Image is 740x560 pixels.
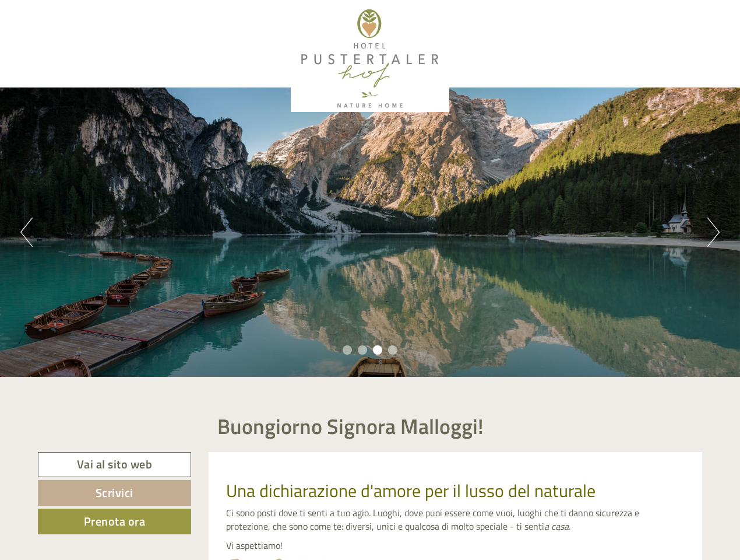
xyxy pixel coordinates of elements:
[544,519,549,533] em: a
[551,519,569,533] em: casa
[226,506,685,533] p: Ci sono posti dove ti senti a tuo agio. Luoghi, dove puoi essere come vuoi, luoghi che ti danno s...
[217,415,484,438] h1: Buongiorno Signora Malloggi!
[226,477,595,504] span: Una dichiarazione d'amore per il lusso del naturale
[226,539,685,552] p: Vi aspettiamo!
[38,509,191,534] a: Prenota ora
[38,452,191,477] a: Vai al sito web
[20,218,33,247] button: Previous
[707,218,720,247] button: Next
[38,480,191,506] a: Scrivici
